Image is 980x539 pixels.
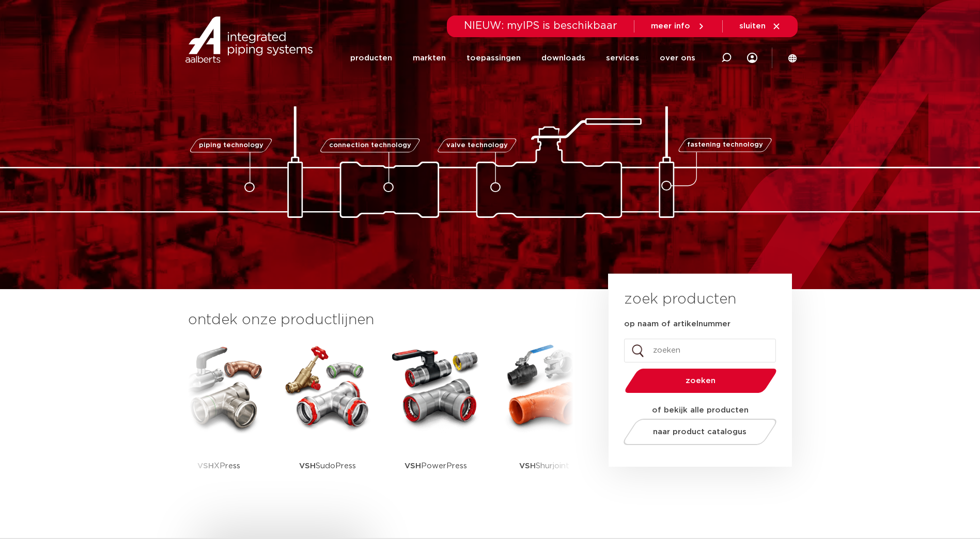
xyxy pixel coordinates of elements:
[606,38,639,78] a: services
[299,462,316,470] strong: VSH
[299,434,356,498] p: SudoPress
[739,22,781,31] a: sluiten
[350,38,392,78] a: producten
[652,406,749,414] strong: of bekijk alle producten
[446,142,508,149] span: valve technology
[620,419,779,445] a: naar product catalogus
[519,434,569,498] p: Shurjoint
[390,341,483,498] a: VSHPowerPress
[188,310,573,330] h3: ontdek onze productlijnen
[651,377,750,385] span: zoeken
[464,21,617,31] span: NIEUW: myIPS is beschikbaar
[651,22,690,30] span: meer info
[329,142,411,149] span: connection technology
[651,22,706,31] a: meer info
[350,38,695,78] nav: Menu
[739,22,766,30] span: sluiten
[624,289,736,310] h3: zoek producten
[197,462,214,470] strong: VSH
[620,368,781,394] button: zoeken
[405,462,421,470] strong: VSH
[687,142,763,149] span: fastening technology
[199,142,263,149] span: piping technology
[519,462,536,470] strong: VSH
[281,341,374,498] a: VSHSudoPress
[498,341,591,498] a: VSHShurjoint
[405,434,467,498] p: PowerPress
[173,341,266,498] a: VSHXPress
[660,38,695,78] a: over ons
[197,434,240,498] p: XPress
[413,38,446,78] a: markten
[541,38,585,78] a: downloads
[466,38,521,78] a: toepassingen
[624,319,730,329] label: op naam of artikelnummer
[653,428,746,436] span: naar product catalogus
[624,339,776,362] input: zoeken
